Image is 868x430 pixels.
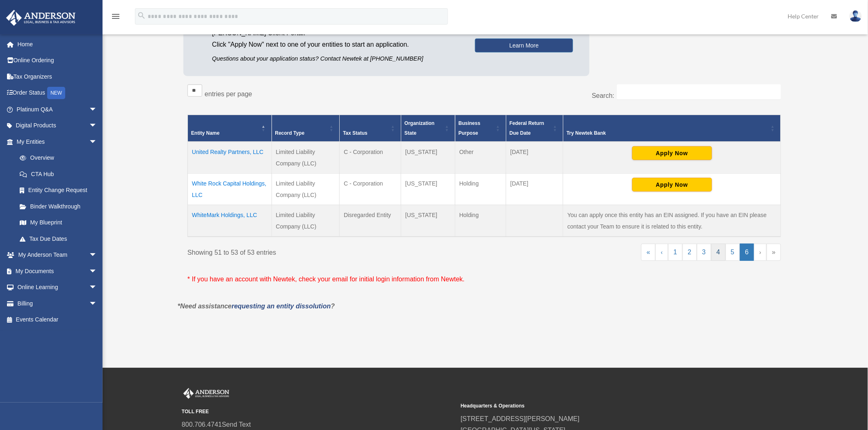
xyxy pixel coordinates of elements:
[6,312,110,328] a: Events Calendar
[178,303,335,310] em: *Need assistance ?
[401,115,455,142] th: Organization State: Activate to sort
[726,244,740,261] a: 5
[111,11,121,21] i: menu
[272,142,340,174] td: Limited Liability Company (LLC)
[89,118,105,134] span: arrow_drop_down
[182,421,222,428] a: 800.706.4741
[137,11,146,20] i: search
[11,166,105,182] a: CTA Hub
[191,130,219,136] span: Entity Name
[89,279,105,296] span: arrow_drop_down
[272,115,340,142] th: Record Type: Activate to sort
[6,101,110,118] a: Platinum Q&Aarrow_drop_down
[89,247,105,264] span: arrow_drop_down
[6,36,110,52] a: Home
[401,173,455,205] td: [US_STATE]
[6,247,110,263] a: My Anderson Teamarrow_drop_down
[275,130,305,136] span: Record Type
[232,303,331,310] a: requesting an entity dissolution
[461,415,580,422] a: [STREET_ADDRESS][PERSON_NAME]
[11,150,101,166] a: Overview
[455,205,506,237] td: Holding
[182,407,455,416] small: TOLL FREE
[222,421,251,428] a: Send Text
[11,231,105,247] a: Tax Due Dates
[754,244,767,261] a: Next
[461,402,734,410] small: Headquarters & Operations
[11,198,105,215] a: Binder Walkthrough
[563,115,781,142] th: Try Newtek Bank : Activate to sort
[641,244,656,261] a: First
[506,115,563,142] th: Federal Return Due Date: Activate to sort
[188,142,272,174] td: United Realty Partners, LLC
[6,134,105,150] a: My Entitiesarrow_drop_down
[850,10,862,22] img: User Pic
[632,178,712,192] button: Apply Now
[6,85,110,102] a: Order StatusNEW
[188,115,272,142] th: Entity Name: Activate to invert sorting
[6,52,110,69] a: Online Ordering
[111,14,121,21] a: menu
[6,68,110,85] a: Tax Organizers
[11,215,105,231] a: My Blueprint
[6,263,110,279] a: My Documentsarrow_drop_down
[509,120,544,136] span: Federal Return Due Date
[668,244,683,261] a: 1
[566,128,768,138] div: Try Newtek Bank
[188,205,272,237] td: WhiteMark Holdings, LLC
[340,142,401,174] td: C - Corporation
[340,173,401,205] td: C - Corporation
[455,115,506,142] th: Business Purpose: Activate to sort
[475,38,573,52] a: Learn More
[740,244,754,261] a: 6
[4,10,78,26] img: Anderson Advisors Platinum Portal
[767,244,781,261] a: Last
[89,263,105,280] span: arrow_drop_down
[343,130,368,136] span: Tax Status
[47,87,65,99] div: NEW
[697,244,711,261] a: 3
[404,120,434,136] span: Organization State
[656,244,668,261] a: Previous
[401,205,455,237] td: [US_STATE]
[212,39,463,50] p: Click "Apply Now" next to one of your entities to start an application.
[182,388,231,399] img: Anderson Advisors Platinum Portal
[6,295,110,312] a: Billingarrow_drop_down
[632,146,712,160] button: Apply Now
[272,173,340,205] td: Limited Liability Company (LLC)
[506,142,563,174] td: [DATE]
[11,182,105,199] a: Entity Change Request
[89,295,105,312] span: arrow_drop_down
[683,244,697,261] a: 2
[711,244,726,261] a: 4
[340,205,401,237] td: Disregarded Entity
[563,205,781,237] td: You can apply once this entity has an EIN assigned. If you have an EIN please contact your Team t...
[205,91,252,97] label: entries per page
[89,101,105,118] span: arrow_drop_down
[6,279,110,296] a: Online Learningarrow_drop_down
[592,92,614,99] label: Search:
[187,274,781,285] p: * If you have an account with Newtek, check your email for initial login information from Newtek.
[506,173,563,205] td: [DATE]
[340,115,401,142] th: Tax Status: Activate to sort
[455,173,506,205] td: Holding
[6,118,110,134] a: Digital Productsarrow_drop_down
[89,134,105,150] span: arrow_drop_down
[187,244,478,258] div: Showing 51 to 53 of 53 entries
[459,120,480,136] span: Business Purpose
[188,173,272,205] td: White Rock Capital Holdings, LLC
[455,142,506,174] td: Other
[401,142,455,174] td: [US_STATE]
[272,205,340,237] td: Limited Liability Company (LLC)
[212,54,463,64] p: Questions about your application status? Contact Newtek at [PHONE_NUMBER]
